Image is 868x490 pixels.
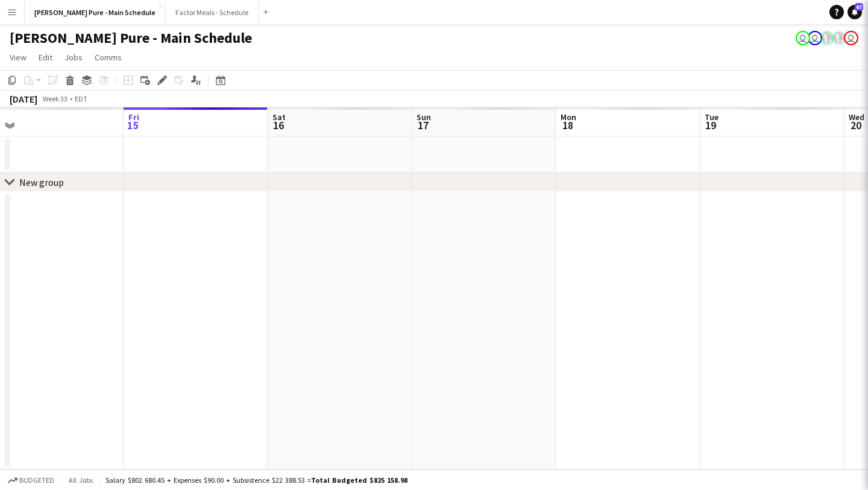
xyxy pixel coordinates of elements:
[10,52,27,63] span: View
[25,1,166,24] button: [PERSON_NAME] Pure - Main Schedule
[75,94,87,103] div: EDT
[127,118,139,132] span: 15
[796,31,810,45] app-user-avatar: Leticia Fayzano
[847,118,864,132] span: 20
[272,112,286,122] span: Sat
[415,118,431,132] span: 17
[271,118,286,132] span: 16
[60,49,87,65] a: Jobs
[849,112,864,122] span: Wed
[39,52,52,63] span: Edit
[561,112,576,122] span: Mon
[95,52,122,63] span: Comms
[19,176,64,188] div: New group
[105,476,407,485] div: Salary $802 680.45 + Expenses $90.00 + Subsistence $22 388.53 =
[559,118,576,132] span: 18
[417,112,431,122] span: Sun
[844,31,858,45] app-user-avatar: Tifany Scifo
[705,112,719,122] span: Tue
[703,118,719,132] span: 19
[820,31,834,45] app-user-avatar: Ashleigh Rains
[90,49,127,65] a: Comms
[832,31,846,45] app-user-avatar: Ashleigh Rains
[40,94,70,103] span: Week 33
[311,476,407,485] span: Total Budgeted $825 158.98
[10,29,252,47] h1: [PERSON_NAME] Pure - Main Schedule
[64,52,83,63] span: Jobs
[10,93,37,105] div: [DATE]
[34,49,57,65] a: Edit
[19,476,54,485] span: Budgeted
[5,49,31,65] a: View
[855,3,863,11] span: 67
[128,112,139,122] span: Fri
[6,474,56,487] button: Budgeted
[66,476,95,485] span: All jobs
[808,31,822,45] app-user-avatar: Leticia Fayzano
[848,5,862,19] a: 67
[166,1,259,24] button: Factor Meals - Schedule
